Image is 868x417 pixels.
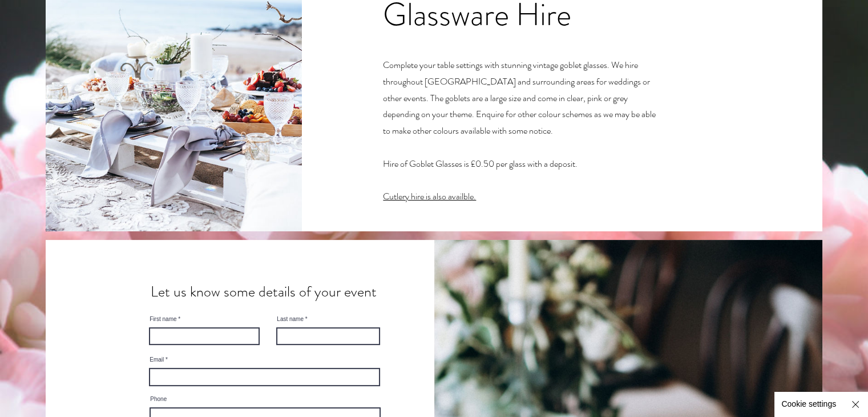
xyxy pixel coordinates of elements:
[774,392,868,417] div: Site Cookies
[849,398,862,411] img: Hide Cookie Settings
[737,368,868,417] iframe: Wix Chat
[774,392,843,417] button: Cookie settings
[843,392,868,417] button: Hide Cookie Settings
[781,399,836,410] p: Cookie settings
